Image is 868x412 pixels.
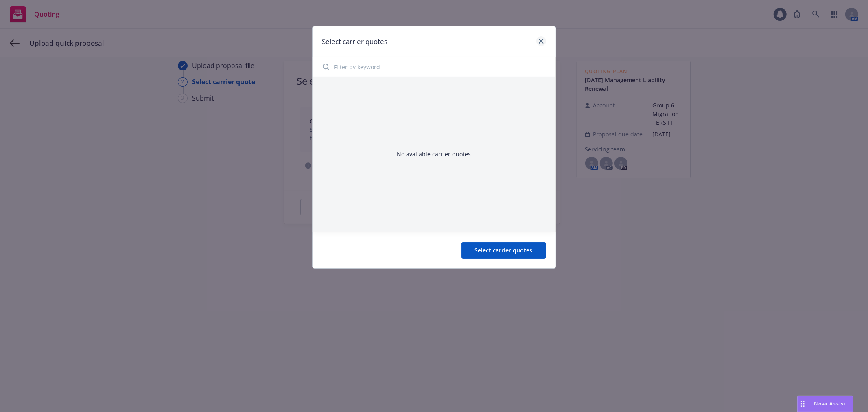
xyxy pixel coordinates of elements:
button: Nova Assist [797,396,853,412]
h1: Select carrier quotes [322,36,388,47]
a: close [536,36,546,46]
span: Select carrier quotes [475,246,533,254]
span: Nova Assist [814,400,846,407]
input: Filter by keyword [318,59,551,75]
div: Drag to move [798,396,808,412]
button: Select carrier quotes [461,242,546,259]
div: No available carrier quotes [397,150,471,159]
